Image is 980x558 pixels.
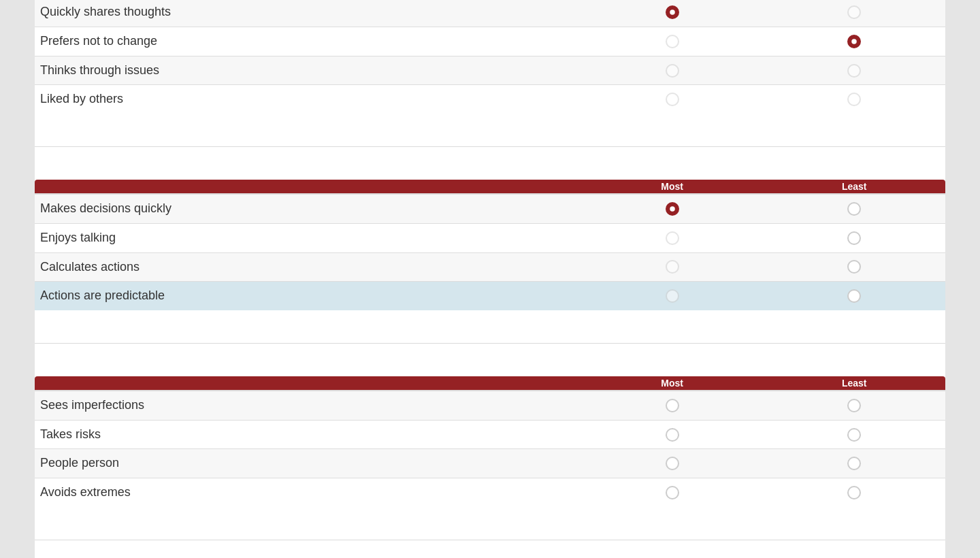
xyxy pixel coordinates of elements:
td: Liked by others [35,85,581,114]
th: Most [581,180,764,194]
td: Avoids extremes [35,478,581,507]
td: Takes risks [35,420,581,449]
td: Calculates actions [35,252,581,282]
th: Least [763,376,945,391]
td: Sees imperfections [35,391,581,420]
td: Enjoys talking [35,223,581,252]
th: Most [581,376,764,391]
td: Thinks through issues [35,56,581,85]
td: Prefers not to change [35,27,581,56]
th: Least [763,180,945,194]
td: Actions are predictable [35,282,581,310]
td: Makes decisions quickly [35,194,581,223]
td: People person [35,449,581,478]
